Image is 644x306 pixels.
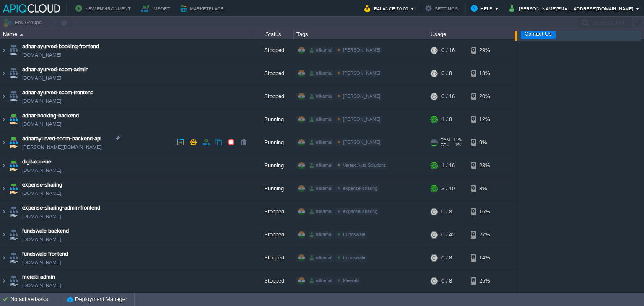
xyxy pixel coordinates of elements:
div: 0 / 42 [441,223,455,246]
div: nilkamal [308,162,334,169]
div: nilkamal [308,139,334,146]
button: Marketplace [180,3,226,13]
img: AMDAwAAAACH5BAEAAAAALAAAAAABAAEAAAICRAEAOw== [8,177,19,200]
div: Status [252,29,293,39]
button: [PERSON_NAME][EMAIL_ADDRESS][DOMAIN_NAME] [509,3,636,13]
a: [DOMAIN_NAME] [22,120,61,128]
a: [DOMAIN_NAME] [22,281,61,290]
div: Running [252,177,294,200]
div: 1 / 8 [441,108,452,131]
a: expense-sharing [22,181,62,189]
span: 11% [453,137,462,143]
a: [DOMAIN_NAME] [22,74,61,82]
img: AMDAwAAAACH5BAEAAAAALAAAAAABAAEAAAICRAEAOw== [8,131,19,154]
div: 25% [471,270,498,292]
a: adharayurved-ecom-backend-api [22,135,101,143]
img: AMDAwAAAACH5BAEAAAAALAAAAAABAAEAAAICRAEAOw== [0,108,7,131]
div: nilkamal [308,231,334,239]
img: APIQCloud [3,4,60,13]
a: [DOMAIN_NAME] [22,97,61,105]
span: expense-sharing [343,209,377,214]
img: AMDAwAAAACH5BAEAAAAALAAAAAABAAEAAAICRAEAOw== [8,270,19,292]
div: 14% [471,246,498,269]
span: RAM [441,137,450,143]
div: 20% [471,85,498,108]
div: 0 / 16 [441,39,455,62]
div: 0 / 8 [441,200,452,223]
div: Running [252,108,294,131]
span: Fundswale [343,232,365,237]
a: [DOMAIN_NAME] [22,51,61,59]
div: 12% [471,108,498,131]
div: Stopped [252,246,294,269]
span: adhar-ayurved-ecom-admin [22,65,88,74]
span: [PERSON_NAME] [343,140,380,145]
div: nilkamal [308,70,334,77]
span: [PERSON_NAME] [343,70,380,75]
img: AMDAwAAAACH5BAEAAAAALAAAAAABAAEAAAICRAEAOw== [0,223,7,246]
img: AMDAwAAAACH5BAEAAAAALAAAAAABAAEAAAICRAEAOw== [8,223,19,246]
div: Stopped [252,62,294,85]
div: nilkamal [308,47,334,54]
img: AMDAwAAAACH5BAEAAAAALAAAAAABAAEAAAICRAEAOw== [0,246,7,269]
div: nilkamal [308,93,334,100]
div: Stopped [252,223,294,246]
span: [PERSON_NAME] [343,117,380,122]
img: AMDAwAAAACH5BAEAAAAALAAAAAABAAEAAAICRAEAOw== [8,39,19,62]
img: AMDAwAAAACH5BAEAAAAALAAAAAABAAEAAAICRAEAOw== [0,154,7,177]
a: fundswale-backend [22,227,69,235]
div: nilkamal [308,254,334,262]
button: Contact Us [522,30,554,37]
a: [DOMAIN_NAME] [22,189,61,197]
div: 1 / 16 [441,154,455,177]
div: 0 / 8 [441,270,452,292]
img: AMDAwAAAACH5BAEAAAAALAAAAAABAAEAAAICRAEAOw== [8,154,19,177]
img: AMDAwAAAACH5BAEAAAAALAAAAAABAAEAAAICRAEAOw== [0,39,7,62]
div: 23% [471,154,498,177]
div: Usage [428,29,517,39]
a: adhar-ayurved-ecom-frontend [22,88,93,97]
button: Settings [425,3,460,13]
div: 0 / 8 [441,62,452,85]
a: expense-sharing-admin-frontend [22,204,100,212]
span: Meeraki [343,278,359,283]
a: [DOMAIN_NAME] [22,166,61,174]
img: AMDAwAAAACH5BAEAAAAALAAAAAABAAEAAAICRAEAOw== [8,85,19,108]
span: CPU [441,143,449,148]
a: [PERSON_NAME][DOMAIN_NAME] [22,143,101,151]
div: 13% [471,62,498,85]
div: nilkamal [308,277,334,285]
a: [DOMAIN_NAME] [22,235,61,244]
a: [DOMAIN_NAME] [22,258,61,267]
div: 16% [471,200,498,223]
img: AMDAwAAAACH5BAEAAAAALAAAAAABAAEAAAICRAEAOw== [8,108,19,131]
span: meraki-admin [22,273,55,281]
img: AMDAwAAAACH5BAEAAAAALAAAAAABAAEAAAICRAEAOw== [0,85,7,108]
div: nilkamal [308,208,334,215]
span: fundswale-frontend [22,250,68,258]
span: expense-sharing [343,186,377,191]
a: adhar-booking-backend [22,112,79,120]
div: 0 / 8 [441,246,452,269]
div: Name [1,29,252,39]
img: AMDAwAAAACH5BAEAAAAALAAAAAABAAEAAAICRAEAOw== [20,34,23,36]
a: adhar-ayurved-booking-frontend [22,42,99,51]
img: AMDAwAAAACH5BAEAAAAALAAAAAABAAEAAAICRAEAOw== [0,177,7,200]
img: AMDAwAAAACH5BAEAAAAALAAAAAABAAEAAAICRAEAOw== [0,270,7,292]
button: Import [141,3,173,13]
a: digitalqueue [22,158,51,166]
div: Stopped [252,39,294,62]
button: New Environment [75,3,133,13]
img: AMDAwAAAACH5BAEAAAAALAAAAAABAAEAAAICRAEAOw== [8,62,19,85]
img: AMDAwAAAACH5BAEAAAAALAAAAAABAAEAAAICRAEAOw== [0,200,7,223]
button: Help [471,3,495,13]
span: Vertex Auto Solutions [343,163,386,168]
div: 8% [471,177,498,200]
